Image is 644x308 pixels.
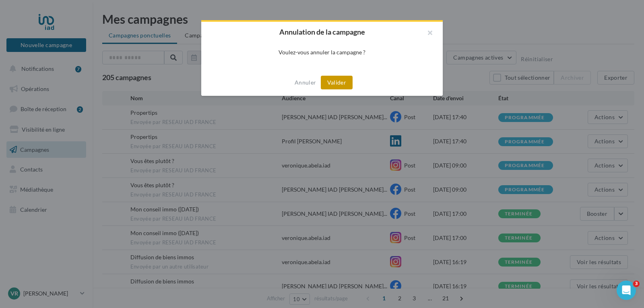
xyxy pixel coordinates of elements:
span: 3 [633,281,640,287]
iframe: Intercom live chat [617,281,636,300]
button: Valider [321,76,353,89]
h2: Annulation de la campagne [214,28,430,35]
div: Voulez-vous annuler la campagne ? [214,48,430,56]
button: Annuler [291,78,319,87]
